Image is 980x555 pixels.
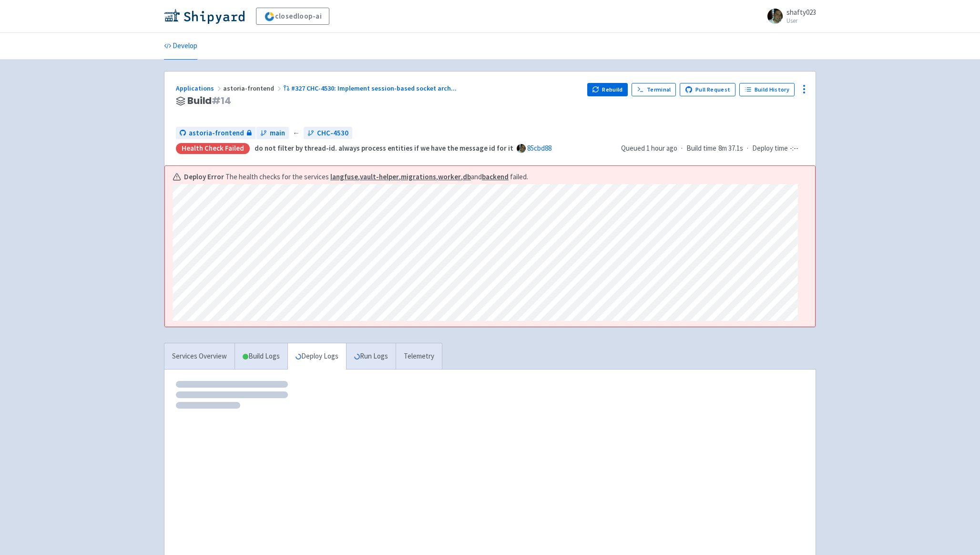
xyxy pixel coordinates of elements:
[621,143,804,154] div: · ·
[686,143,716,154] span: Build time
[786,8,816,17] span: shafty023
[223,84,283,92] span: astoria-frontend
[718,143,743,154] span: 8m 37.1s
[762,9,816,24] a: shafty023 User
[401,172,436,181] a: migrations
[482,172,509,181] a: backend
[164,9,245,24] img: Shipyard logo
[291,84,457,92] span: #327 CHC-4530: Implement session-based socket arch ...
[283,84,458,92] a: #327 CHC-4530: Implement session-based socket arch...
[270,128,285,139] span: main
[176,84,223,92] a: Applications
[317,128,348,139] span: CHC-4530
[739,83,795,96] a: Build History
[184,172,224,183] b: Deploy Error
[189,128,244,139] span: astoria-frontend
[164,343,235,370] a: Services Overview
[256,127,289,140] a: main
[621,144,677,153] span: Queued
[790,143,798,154] span: -:--
[256,8,329,25] a: closedloop-ai
[438,172,461,181] a: worker
[786,18,816,24] small: User
[632,83,676,96] a: Terminal
[304,127,352,140] a: CHC-4530
[346,343,396,370] a: Run Logs
[680,83,735,96] a: Pull Request
[752,143,788,154] span: Deploy time
[360,172,399,181] a: vault-helper
[176,143,250,154] div: Health check failed
[287,343,346,370] a: Deploy Logs
[235,343,287,370] a: Build Logs
[396,343,442,370] a: Telemetry
[527,144,551,153] a: 85cbd88
[646,144,677,153] time: 1 hour ago
[225,172,528,183] span: The health checks for the services , , , , and failed.
[330,172,358,181] a: langfuse
[176,127,255,140] a: astoria-frontend
[587,83,628,96] button: Rebuild
[164,33,197,60] a: Develop
[293,128,300,139] span: ←
[187,95,231,106] span: Build
[255,144,513,153] strong: do not filter by thread-id. always process entities if we have the message id for it
[463,172,471,181] a: db
[212,94,231,107] span: # 14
